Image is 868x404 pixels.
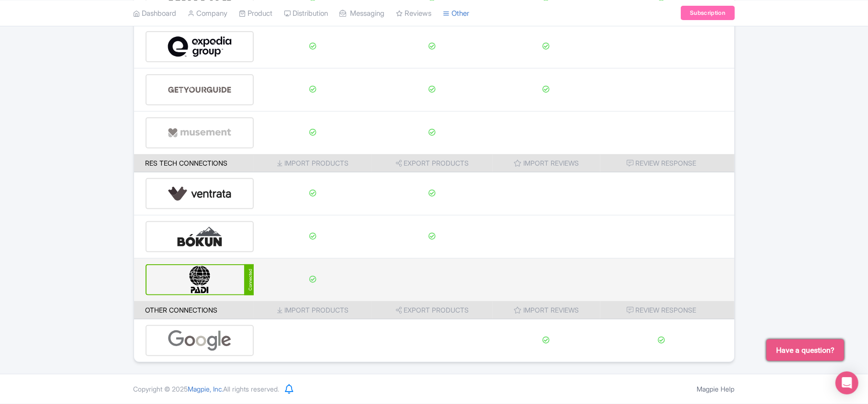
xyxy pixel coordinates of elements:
a: Connected [146,264,254,295]
th: Import Reviews [493,154,600,172]
th: Export Products [372,154,493,172]
button: Have a question? [767,339,844,361]
th: Import Reviews [493,301,600,319]
img: get_your_guide-5a6366678479520ec94e3f9d2b9f304b.svg [168,75,232,104]
th: Import Products [254,301,372,319]
th: Other Connections [134,301,254,319]
img: musement-dad6797fd076d4ac540800b229e01643.svg [168,118,232,147]
th: Import Products [254,154,372,172]
th: Res Tech Connections [134,154,254,172]
div: Connected [244,264,254,295]
div: Open Intercom Messenger [835,371,858,394]
th: Export Products [372,301,493,319]
img: expedia-9e2f273c8342058d41d2cc231867de8b.svg [168,32,232,61]
th: Review Response [600,154,734,172]
img: padi-d8839556b6cfbd2c30d3e47ef5cc6c4e.svg [168,265,232,294]
span: Magpie, Inc. [188,385,224,393]
span: Have a question? [776,345,834,356]
img: bokun-9d666bd0d1b458dbc8a9c3d52590ba5a.svg [168,222,232,251]
th: Review Response [600,301,734,319]
img: ventrata-b8ee9d388f52bb9ce077e58fa33de912.svg [168,179,232,208]
img: google-96de159c2084212d3cdd3c2fb262314c.svg [168,326,232,355]
a: Subscription [681,6,734,20]
div: Copyright © 2025 All rights reserved. [128,384,285,394]
a: Magpie Help [697,385,735,393]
